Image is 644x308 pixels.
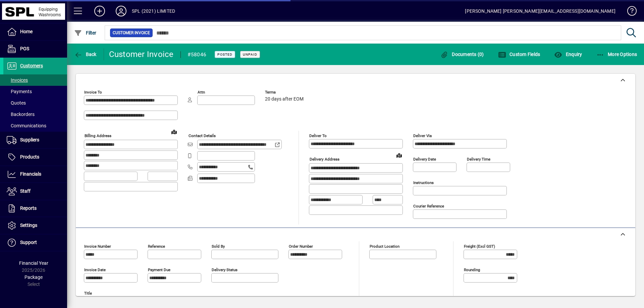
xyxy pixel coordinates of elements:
[20,240,37,245] span: Support
[20,223,37,228] span: Settings
[84,291,92,296] mat-label: Title
[20,137,39,142] span: Suppliers
[3,217,67,234] a: Settings
[7,123,46,128] span: Communications
[243,52,257,57] span: Unpaid
[110,5,132,17] button: Profile
[198,90,205,95] mat-label: Attn
[169,126,179,137] a: View on map
[3,132,67,148] a: Suppliers
[439,48,486,60] button: Documents (0)
[3,97,67,109] a: Quotes
[289,244,313,249] mat-label: Order number
[265,90,305,95] span: Terms
[596,52,637,57] span: More Options
[74,30,97,36] span: Filter
[212,267,237,272] mat-label: Delivery status
[20,29,33,34] span: Home
[217,52,232,57] span: Posted
[554,52,582,57] span: Enquiry
[20,63,43,68] span: Customers
[74,52,97,57] span: Back
[465,6,615,16] div: [PERSON_NAME] [PERSON_NAME][EMAIL_ADDRESS][DOMAIN_NAME]
[3,109,67,120] a: Backorders
[3,23,67,40] a: Home
[20,188,31,194] span: Staff
[148,244,165,249] mat-label: Reference
[3,183,67,200] a: Staff
[109,49,174,60] div: Customer Invoice
[113,29,150,36] span: Customer Invoice
[84,244,111,249] mat-label: Invoice number
[84,90,102,95] mat-label: Invoice To
[3,166,67,183] a: Financials
[464,267,480,272] mat-label: Rounding
[622,1,636,23] a: Knowledge Base
[265,97,304,102] span: 20 days after EOM
[7,112,35,117] span: Backorders
[84,267,106,272] mat-label: Invoice date
[7,89,32,94] span: Payments
[498,52,540,57] span: Custom Fields
[20,46,29,51] span: POS
[7,77,28,83] span: Invoices
[20,171,41,177] span: Financials
[394,150,405,161] a: View on map
[3,74,67,86] a: Invoices
[132,6,175,16] div: SPL (2021) LIMITED
[413,157,436,162] mat-label: Delivery date
[89,5,110,17] button: Add
[7,100,26,106] span: Quotes
[67,48,104,60] app-page-header-button: Back
[440,52,484,57] span: Documents (0)
[464,244,495,249] mat-label: Freight (excl GST)
[309,133,327,138] mat-label: Deliver To
[3,234,67,251] a: Support
[595,48,639,60] button: More Options
[187,49,207,60] div: #58046
[20,205,37,211] span: Reports
[496,48,542,60] button: Custom Fields
[3,41,67,57] a: POS
[212,244,225,249] mat-label: Sold by
[72,27,98,39] button: Filter
[3,200,67,217] a: Reports
[148,267,170,272] mat-label: Payment due
[3,120,67,131] a: Communications
[72,48,98,60] button: Back
[413,180,434,185] mat-label: Instructions
[3,86,67,97] a: Payments
[24,274,43,280] span: Package
[552,48,584,60] button: Enquiry
[19,260,48,266] span: Financial Year
[3,149,67,166] a: Products
[413,204,444,208] mat-label: Courier Reference
[370,244,399,249] mat-label: Product location
[413,133,432,138] mat-label: Deliver via
[20,154,39,160] span: Products
[467,157,490,162] mat-label: Delivery time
